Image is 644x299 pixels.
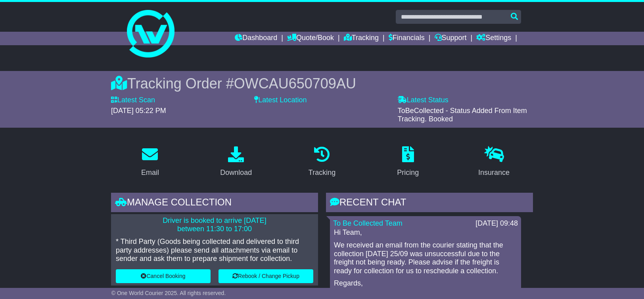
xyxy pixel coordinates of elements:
[111,96,155,105] label: Latest Scan
[218,269,313,283] button: Rebook / Change Pickup
[473,144,515,181] a: Insurance
[334,241,517,275] p: We received an email from the courier stating that the collection [DATE] 25/09 was unsuccessful d...
[111,75,533,92] div: Tracking Order #
[116,217,313,234] p: Driver is booked to arrive [DATE] between 11:30 to 17:00
[334,279,517,296] p: Regards, Jewel
[326,193,533,214] div: RECENT CHAT
[287,32,334,45] a: Quote/Book
[398,96,448,105] label: Latest Status
[215,144,257,181] a: Download
[234,75,356,92] span: OWCAU650709AU
[435,32,467,45] a: Support
[389,32,425,45] a: Financials
[333,219,402,227] a: To Be Collected Team
[254,96,307,105] label: Latest Location
[475,219,518,228] div: [DATE] 09:48
[220,167,252,178] div: Download
[476,32,511,45] a: Settings
[116,269,211,283] button: Cancel Booking
[235,32,277,45] a: Dashboard
[397,167,419,178] div: Pricing
[334,228,517,237] p: Hi Team,
[111,193,318,214] div: Manage collection
[478,167,510,178] div: Insurance
[116,238,313,263] p: * Third Party (Goods being collected and delivered to third party addresses) please send all atta...
[111,290,226,296] span: © One World Courier 2025. All rights reserved.
[344,32,379,45] a: Tracking
[111,107,166,115] span: [DATE] 05:22 PM
[398,107,527,123] span: ToBeCollected - Status Added From Item Tracking. Booked
[141,167,159,178] div: Email
[309,167,335,178] div: Tracking
[303,144,341,181] a: Tracking
[136,144,164,181] a: Email
[392,144,424,181] a: Pricing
